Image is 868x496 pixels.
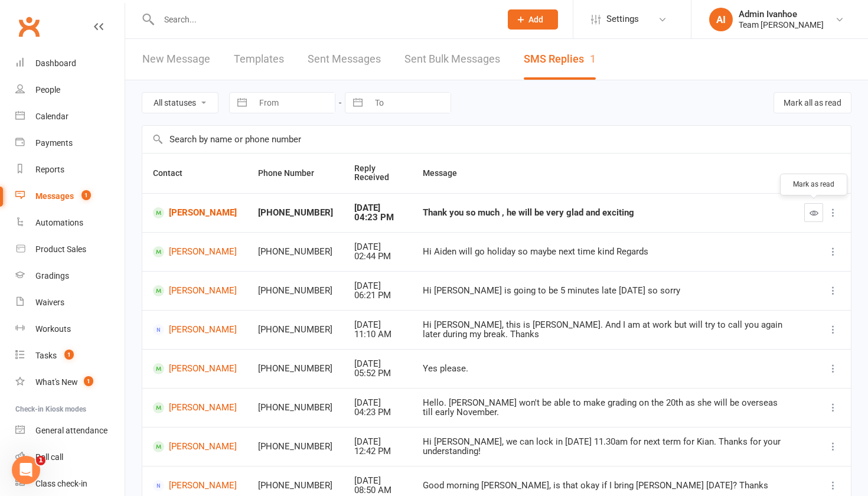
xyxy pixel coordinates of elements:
div: Messages [35,191,74,201]
div: [PHONE_NUMBER] [258,208,333,218]
div: [PHONE_NUMBER] [258,481,333,491]
div: Hi Aiden will go holiday so maybe next time kind Regards [423,247,783,257]
div: [DATE] [354,437,402,447]
th: Phone Number [247,154,344,193]
div: Product Sales [35,244,86,254]
a: [PERSON_NAME] [153,402,237,413]
div: Reports [35,165,64,174]
a: Workouts [15,316,125,342]
div: [PHONE_NUMBER] [258,442,333,452]
a: Waivers [15,289,125,316]
div: Automations [35,218,83,227]
div: Admin Ivanhoe [739,9,824,19]
a: [PERSON_NAME] [153,285,237,296]
span: 1 [36,456,45,465]
div: 02:44 PM [354,252,402,262]
button: Add [508,9,558,30]
a: People [15,77,125,103]
div: 06:21 PM [354,291,402,301]
a: Calendar [15,103,125,130]
th: Reply Received [344,154,412,193]
div: Hi [PERSON_NAME] is going to be 5 minutes late [DATE] so sorry [423,286,783,296]
div: 08:50 AM [354,485,402,495]
div: Thank you so much , he will be very glad and exciting [423,208,783,218]
div: Hi [PERSON_NAME], we can lock in [DATE] 11.30am for next term for Kian. Thanks for your understan... [423,437,783,456]
div: [PHONE_NUMBER] [258,286,333,296]
div: 1 [590,53,596,65]
input: To [368,93,451,113]
span: 1 [81,190,91,200]
div: [DATE] [354,398,402,408]
div: Payments [35,138,73,148]
div: 05:52 PM [354,368,402,378]
span: 1 [84,376,93,386]
div: [DATE] [354,359,402,369]
a: Gradings [15,263,125,289]
a: Roll call [15,444,125,471]
div: [PHONE_NUMBER] [258,247,333,257]
a: Sent Messages [308,39,381,80]
a: [PERSON_NAME] [153,480,237,491]
a: [PERSON_NAME] [153,324,237,335]
a: Automations [15,210,125,236]
div: What's New [35,377,78,387]
div: [DATE] [354,320,402,330]
a: [PERSON_NAME] [153,207,237,218]
a: What's New1 [15,369,125,396]
div: Gradings [35,271,69,280]
div: Yes please. [423,364,783,374]
a: Tasks 1 [15,342,125,369]
div: Hi [PERSON_NAME], this is [PERSON_NAME]. And I am at work but will try to call you again later du... [423,320,783,340]
span: Add [528,15,543,24]
iframe: Intercom live chat [12,456,40,484]
div: People [35,85,60,94]
a: Clubworx [14,12,44,41]
a: [PERSON_NAME] [153,363,237,374]
div: Tasks [35,351,57,360]
a: SMS Replies1 [524,39,596,80]
div: 04:23 PM [354,213,402,223]
div: Waivers [35,298,64,307]
a: [PERSON_NAME] [153,246,237,257]
div: General attendance [35,426,107,435]
span: Settings [606,6,639,32]
div: [DATE] [354,203,402,213]
div: 12:42 PM [354,446,402,456]
div: [PHONE_NUMBER] [258,364,333,374]
div: Calendar [35,112,68,121]
a: Sent Bulk Messages [404,39,500,80]
a: Dashboard [15,50,125,77]
button: Mark all as read [774,92,851,113]
a: New Message [142,39,210,80]
a: Payments [15,130,125,156]
span: 1 [64,350,74,360]
div: Workouts [35,324,71,334]
a: General attendance kiosk mode [15,417,125,444]
th: Contact [142,154,247,193]
div: [DATE] [354,242,402,252]
div: [DATE] [354,476,402,486]
div: Class check-in [35,479,87,488]
a: Reports [15,156,125,183]
div: Dashboard [35,58,76,68]
div: [DATE] [354,281,402,291]
th: Message [412,154,794,193]
a: Templates [234,39,284,80]
input: Search... [155,11,492,28]
div: 04:23 PM [354,407,402,417]
div: AI [709,8,733,31]
div: [PHONE_NUMBER] [258,325,333,335]
div: Roll call [35,452,63,462]
input: Search by name or phone number [142,126,851,153]
div: [PHONE_NUMBER] [258,403,333,413]
div: Team [PERSON_NAME] [739,19,824,30]
a: Product Sales [15,236,125,263]
a: Messages 1 [15,183,125,210]
div: Good morning [PERSON_NAME], is that okay if I bring [PERSON_NAME] [DATE]? Thanks [423,481,783,491]
div: Hello. [PERSON_NAME] won't be able to make grading on the 20th as she will be overseas till early... [423,398,783,417]
div: 11:10 AM [354,329,402,340]
a: [PERSON_NAME] [153,441,237,452]
input: From [253,93,335,113]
